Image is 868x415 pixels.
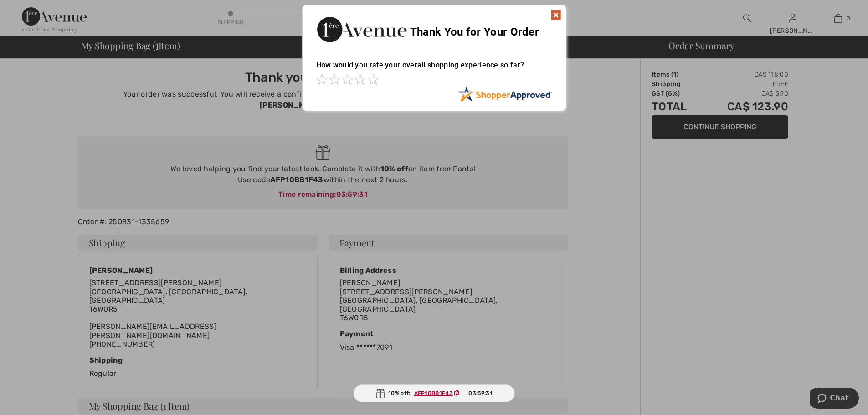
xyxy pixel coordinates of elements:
[20,6,39,15] span: Chat
[353,384,515,402] div: 10% off:
[410,26,539,38] span: Thank You for Your Order
[316,51,552,87] div: How would you rate your overall shopping experience so far?
[375,389,385,398] img: Gift.svg
[414,390,453,396] ins: AFP10BB1F43
[550,10,561,20] img: x
[316,14,407,45] img: Thank You for Your Order
[468,389,492,397] span: 03:59:31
